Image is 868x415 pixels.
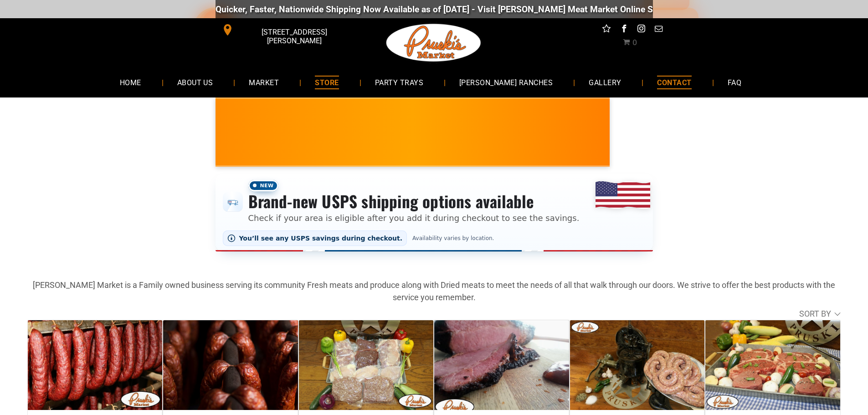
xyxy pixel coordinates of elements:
[411,235,496,241] span: Availability varies by location.
[164,70,227,94] a: ABOUT US
[33,280,835,302] strong: [PERSON_NAME] Market is a Family owned business serving its community Fresh meats and produce alo...
[301,70,352,94] a: STORE
[299,320,433,410] a: 10 lb Seniors &amp; Singles Bundles
[216,23,355,37] a: [STREET_ADDRESS][PERSON_NAME]
[202,4,754,15] div: Quicker, Faster, Nationwide Shipping Now Available as of [DATE] - Visit [PERSON_NAME] Meat Market...
[714,70,755,94] a: FAQ
[106,70,155,94] a: HOME
[248,180,278,191] span: New
[235,70,293,94] a: MARKET
[248,191,580,211] h3: Brand-new USPS shipping options available
[601,23,612,37] a: Social network
[446,70,566,94] a: [PERSON_NAME] RANCHES
[239,235,403,242] span: You’ll see any USPS savings during checkout.
[385,18,483,67] img: Pruski-s+Market+HQ+Logo2-1920w.png
[618,23,630,37] a: facebook
[248,212,580,224] p: Check if your area is eligible after you add it during checkout to see the savings.
[28,320,162,410] a: Dried Sausage - 6 Rings
[632,38,637,47] span: 0
[235,23,353,50] span: [STREET_ADDRESS][PERSON_NAME]
[652,23,664,37] a: email
[592,138,771,153] span: [PERSON_NAME] MARKET
[643,70,705,94] a: CONTACT
[705,320,840,410] a: The Ultimate Texas Steak Box
[434,320,569,410] a: Smoked, Fully Cooked Beef Brisket
[163,320,298,410] a: Kielbasa Dried Polish Sausage (Small Batch)
[570,320,704,410] a: 6 lbs - “Da” Best Fresh Polish Wedding Sausage
[575,70,635,94] a: GALLERY
[216,174,653,251] div: Shipping options announcement
[361,70,437,94] a: PARTY TRAYS
[657,76,691,89] span: CONTACT
[635,23,647,37] a: instagram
